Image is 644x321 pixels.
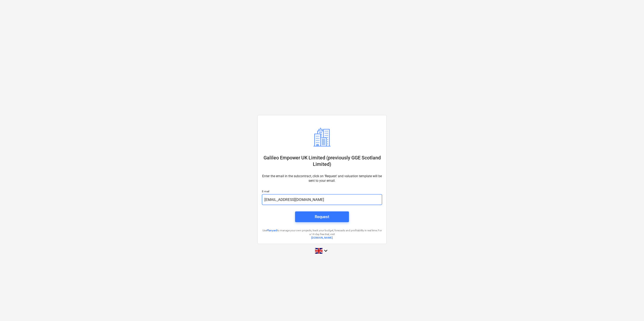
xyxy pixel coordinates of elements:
[315,213,329,220] div: Request
[267,229,277,232] a: Planyard
[262,155,382,168] p: Galileo Empower UK Limited (previously GGE Scotland Limited)
[262,174,382,183] p: Enter the email in the subcontract, click on 'Request' and valuation template will be sent to you...
[262,194,382,205] input: E-mail
[311,236,333,239] a: [DOMAIN_NAME]
[295,211,349,222] button: Request
[323,247,329,254] i: keyboard_arrow_down
[262,190,382,194] p: E-mail
[262,229,382,236] p: Use to manage your own projects, track your budget, forecasts and profitability in real time. For...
